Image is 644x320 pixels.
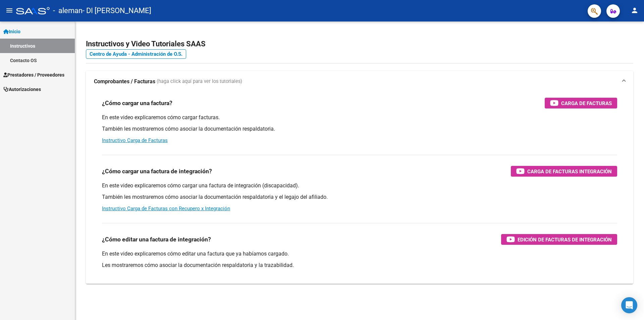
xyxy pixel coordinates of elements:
[102,262,617,269] p: Les mostraremos cómo asociar la documentación respaldatoria y la trazabilidad.
[94,78,155,85] strong: Comprobantes / Facturas
[86,49,186,59] a: Centro de Ayuda - Administración de O.S.
[86,38,633,50] h2: Instructivos y Video Tutoriales SAAS
[102,98,172,108] h3: ¿Cómo cargar una factura?
[631,6,639,14] mat-icon: person
[83,3,151,18] span: - DI [PERSON_NAME]
[102,125,617,133] p: También les mostraremos cómo asociar la documentación respaldatoria.
[501,234,617,245] button: Edición de Facturas de integración
[527,167,612,176] span: Carga de Facturas Integración
[86,71,633,92] mat-expansion-panel-header: Comprobantes / Facturas (haga click aquí para ver los tutoriales)
[561,99,612,107] span: Carga de Facturas
[157,78,242,85] span: (haga click aquí para ver los tutoriales)
[102,137,168,143] a: Instructivo Carga de Facturas
[102,205,230,212] a: Instructivo Carga de Facturas con Recupero x Integración
[3,86,41,93] span: Autorizaciones
[102,193,617,201] p: También les mostraremos cómo asociar la documentación respaldatoria y el legajo del afiliado.
[86,92,633,284] div: Comprobantes / Facturas (haga click aquí para ver los tutoriales)
[102,250,617,258] p: En este video explicaremos cómo editar una factura que ya habíamos cargado.
[545,98,617,108] button: Carga de Facturas
[3,28,20,35] span: Inicio
[3,71,64,79] span: Prestadores / Proveedores
[518,235,612,244] span: Edición de Facturas de integración
[102,182,617,189] p: En este video explicaremos cómo cargar una factura de integración (discapacidad).
[102,167,212,176] h3: ¿Cómo cargar una factura de integración?
[102,114,617,121] p: En este video explicaremos cómo cargar facturas.
[621,297,637,313] div: Open Intercom Messenger
[53,3,83,18] span: - aleman
[5,6,13,14] mat-icon: menu
[511,166,617,177] button: Carga de Facturas Integración
[102,235,211,244] h3: ¿Cómo editar una factura de integración?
